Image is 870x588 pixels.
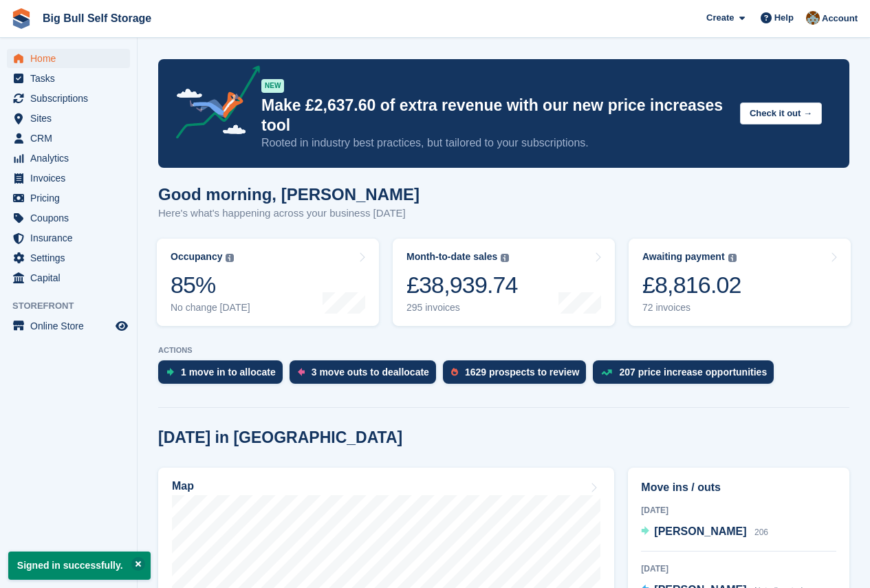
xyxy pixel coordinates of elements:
[30,208,113,228] span: Coupons
[641,563,836,575] div: [DATE]
[7,69,130,88] a: menu
[451,368,458,376] img: prospect-51fa495bee0391a8d652442698ab0144808aea92771e9ea1ae160a38d050c398.svg
[157,239,379,326] a: Occupancy 85% No change [DATE]
[601,369,612,375] img: price_increase_opportunities-93ffe204e8149a01c8c9dc8f82e8f89637d9d84a8eef4429ea346261dce0b2c0.svg
[642,251,725,263] div: Awaiting payment
[30,228,113,248] span: Insurance
[629,239,851,326] a: Awaiting payment £8,816.02 72 invoices
[158,346,849,355] p: ACTIONS
[728,254,737,262] img: icon-info-grey-7440780725fd019a000dd9b08b2336e03edf1995a4989e88bcd33f0948082b44.svg
[171,251,222,263] div: Occupancy
[754,527,768,537] span: 206
[158,185,420,204] h1: Good morning, [PERSON_NAME]
[7,129,130,148] a: menu
[7,89,130,108] a: menu
[641,479,836,496] h2: Move ins / outs
[290,360,443,391] a: 3 move outs to deallocate
[166,368,174,376] img: move_ins_to_allocate_icon-fdf77a2bb77ea45bf5b3d319d69a93e2d87916cf1d5bf7949dd705db3b84f3ca.svg
[30,268,113,287] span: Capital
[7,248,130,268] a: menu
[7,316,130,336] a: menu
[30,248,113,268] span: Settings
[261,135,729,151] p: Rooted in industry best practices, but tailored to your subscriptions.
[7,168,130,188] a: menu
[443,360,594,391] a: 1629 prospects to review
[298,368,305,376] img: move_outs_to_deallocate_icon-f764333ba52eb49d3ac5e1228854f67142a1ed5810a6f6cc68b1a99e826820c5.svg
[7,149,130,168] a: menu
[501,254,509,262] img: icon-info-grey-7440780725fd019a000dd9b08b2336e03edf1995a4989e88bcd33f0948082b44.svg
[158,206,420,221] p: Here's what's happening across your business [DATE]
[593,360,781,391] a: 207 price increase opportunities
[641,504,836,516] div: [DATE]
[654,525,746,537] span: [PERSON_NAME]
[171,302,250,314] div: No change [DATE]
[261,96,729,135] p: Make £2,637.60 of extra revenue with our new price increases tool
[30,188,113,208] span: Pricing
[30,89,113,108] span: Subscriptions
[30,168,113,188] span: Invoices
[822,12,858,25] span: Account
[740,102,822,125] button: Check it out →
[7,109,130,128] a: menu
[158,360,290,391] a: 1 move in to allocate
[158,428,402,447] h2: [DATE] in [GEOGRAPHIC_DATA]
[7,49,130,68] a: menu
[465,367,580,378] div: 1629 prospects to review
[393,239,615,326] a: Month-to-date sales £38,939.74 295 invoices
[7,228,130,248] a: menu
[261,79,284,93] div: NEW
[806,11,820,25] img: Mike Llewellen Palmer
[7,208,130,228] a: menu
[406,271,518,299] div: £38,939.74
[164,65,261,144] img: price-adjustments-announcement-icon-8257ccfd72463d97f412b2fc003d46551f7dbcb40ab6d574587a9cd5c0d94...
[642,271,741,299] div: £8,816.02
[312,367,429,378] div: 3 move outs to deallocate
[406,251,497,263] div: Month-to-date sales
[641,523,768,541] a: [PERSON_NAME] 206
[30,69,113,88] span: Tasks
[642,302,741,314] div: 72 invoices
[406,302,518,314] div: 295 invoices
[619,367,767,378] div: 207 price increase opportunities
[12,299,137,313] span: Storefront
[181,367,276,378] div: 1 move in to allocate
[774,11,794,25] span: Help
[37,7,157,30] a: Big Bull Self Storage
[30,109,113,128] span: Sites
[172,480,194,492] h2: Map
[226,254,234,262] img: icon-info-grey-7440780725fd019a000dd9b08b2336e03edf1995a4989e88bcd33f0948082b44.svg
[7,188,130,208] a: menu
[113,318,130,334] a: Preview store
[706,11,734,25] span: Create
[30,149,113,168] span: Analytics
[30,49,113,68] span: Home
[30,129,113,148] span: CRM
[7,268,130,287] a: menu
[30,316,113,336] span: Online Store
[171,271,250,299] div: 85%
[11,8,32,29] img: stora-icon-8386f47178a22dfd0bd8f6a31ec36ba5ce8667c1dd55bd0f319d3a0aa187defe.svg
[8,552,151,580] p: Signed in successfully.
